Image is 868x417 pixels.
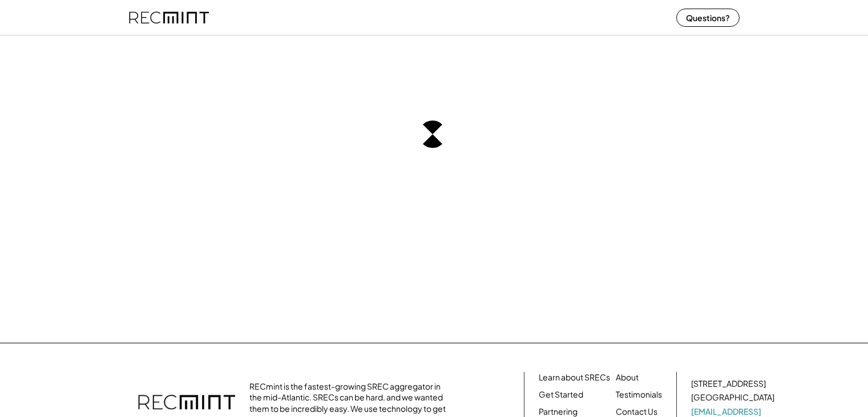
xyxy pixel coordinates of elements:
button: Questions? [676,9,740,27]
a: Learn about SRECs [539,372,610,383]
img: recmint-logotype%403x%20%281%29.jpeg [129,2,209,33]
div: [STREET_ADDRESS] [691,378,766,390]
a: About [616,372,639,383]
a: Testimonials [616,389,662,400]
a: Get Started [539,389,583,400]
div: [GEOGRAPHIC_DATA] [691,392,774,403]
